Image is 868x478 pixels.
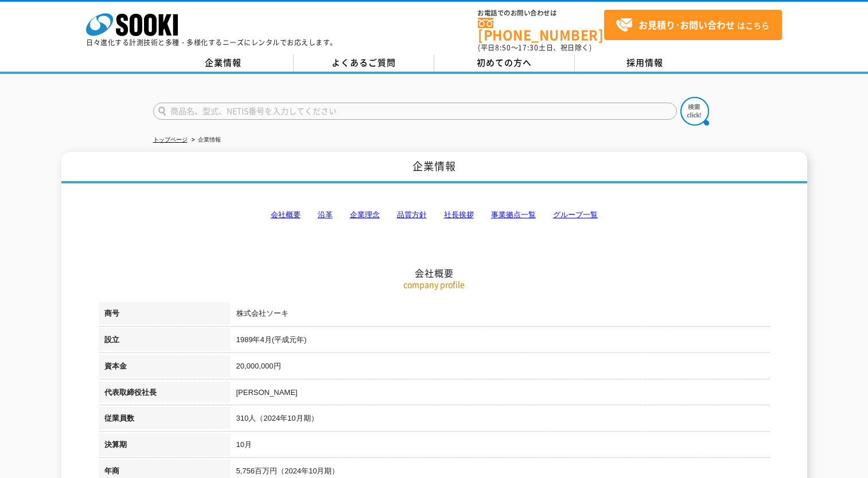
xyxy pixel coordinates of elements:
[99,433,231,460] th: 決算期
[231,355,770,381] td: 20,000,000円
[61,152,807,183] h1: 企業情報
[553,210,598,219] a: グループ一覧
[478,10,604,17] span: お電話でのお問い合わせは
[478,42,591,53] span: (平日 ～ 土日、祝日除く)
[680,97,709,126] img: btn_search.png
[518,42,539,53] span: 17:30
[153,54,294,72] a: 企業情報
[477,56,532,69] span: 初めての方へ
[271,210,301,219] a: 会社概要
[86,39,337,46] p: 日々進化する計測技術と多種・多様化するニーズにレンタルでお応えします。
[231,328,770,355] td: 1989年4月(平成元年)
[99,302,231,328] th: 商号
[99,328,231,355] th: 設立
[491,210,536,219] a: 事業拠点一覧
[99,152,770,279] h2: 会社概要
[434,54,575,72] a: 初めての方へ
[604,10,782,40] a: お見積り･お問い合わせはこちら
[397,210,427,219] a: 品質方針
[639,18,735,32] strong: お見積り･お問い合わせ
[231,302,770,328] td: 株式会社ソーキ
[231,433,770,460] td: 10月
[99,407,231,433] th: 従業員数
[294,54,434,72] a: よくあるご質問
[189,134,221,146] li: 企業情報
[495,42,511,53] span: 8:50
[318,210,333,219] a: 沿革
[99,355,231,381] th: 資本金
[575,54,715,72] a: 採用情報
[153,103,677,120] input: 商品名、型式、NETIS番号を入力してください
[350,210,380,219] a: 企業理念
[478,18,604,41] a: [PHONE_NUMBER]
[444,210,474,219] a: 社長挨拶
[231,381,770,408] td: [PERSON_NAME]
[99,279,770,291] p: company profile
[231,407,770,433] td: 310人（2024年10月期）
[153,136,188,143] a: トップページ
[99,381,231,408] th: 代表取締役社長
[616,17,769,34] span: はこちら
